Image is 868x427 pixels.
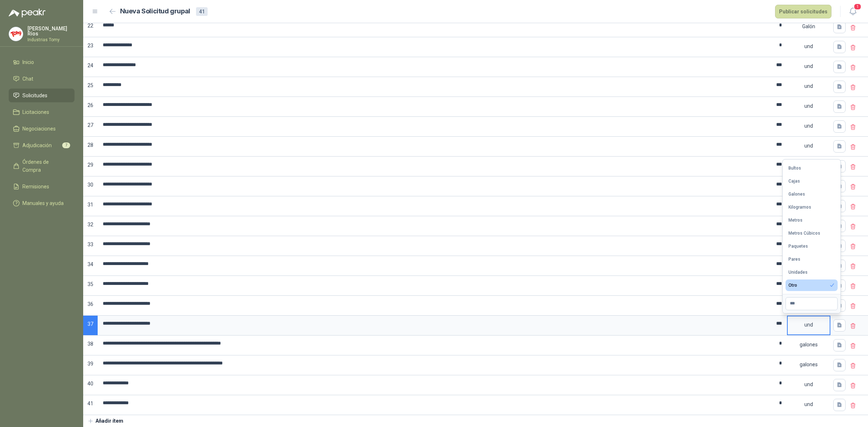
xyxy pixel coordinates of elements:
[788,157,830,174] div: und
[788,244,808,249] div: Paquetes
[83,236,98,256] p: 33
[27,26,75,36] p: [PERSON_NAME] Ríos
[786,227,838,239] button: Metros Cúbicos
[788,137,830,154] div: und
[9,180,75,193] a: Remisiones
[27,38,75,42] p: Industrias Tomy
[83,57,98,77] p: 24
[786,240,838,252] button: Paquetes
[62,142,70,148] span: 7
[788,316,830,333] div: und
[83,157,98,176] p: 29
[83,355,98,375] p: 39
[22,91,47,99] span: Solicitudes
[83,97,98,117] p: 26
[788,179,800,184] div: Cajas
[788,192,805,197] div: Galones
[22,141,52,149] span: Adjudicación
[9,72,75,86] a: Chat
[786,214,838,226] button: Metros
[83,256,98,276] p: 34
[788,166,801,171] div: Bultos
[83,17,98,37] p: 22
[788,356,830,373] div: galones
[83,276,98,296] p: 35
[788,396,830,413] div: und
[9,155,75,177] a: Órdenes de Compra
[786,266,838,278] button: Unidades
[9,55,75,69] a: Inicio
[788,205,811,210] div: Kilogramos
[788,257,800,262] div: Pares
[22,125,56,133] span: Negociaciones
[788,58,830,74] div: und
[83,375,98,395] p: 40
[120,6,190,17] h2: Nueva Solicitud grupal
[788,336,830,353] div: galones
[196,7,208,16] div: 41
[9,105,75,119] a: Licitaciones
[83,196,98,216] p: 31
[22,183,49,191] span: Remisiones
[9,196,75,210] a: Manuales y ayuda
[846,5,859,18] button: 1
[786,279,838,291] button: Otro
[786,201,838,213] button: Kilogramos
[788,231,820,236] div: Metros Cúbicos
[22,58,34,66] span: Inicio
[786,175,838,187] button: Cajas
[83,296,98,316] p: 36
[22,158,68,174] span: Órdenes de Compra
[788,98,830,114] div: und
[9,9,46,17] img: Logo peakr
[83,117,98,137] p: 27
[83,316,98,336] p: 37
[9,27,23,41] img: Company Logo
[9,89,75,102] a: Solicitudes
[83,395,98,415] p: 41
[83,176,98,196] p: 30
[9,138,75,152] a: Adjudicación7
[22,199,64,207] span: Manuales y ayuda
[786,253,838,265] button: Pares
[83,216,98,236] p: 32
[788,18,830,35] div: Galón
[9,122,75,136] a: Negociaciones
[788,283,797,288] div: Otro
[788,38,830,55] div: und
[83,77,98,97] p: 25
[788,270,808,275] div: Unidades
[854,3,861,10] span: 1
[83,336,98,355] p: 38
[786,188,838,200] button: Galones
[786,162,838,174] button: Bultos
[788,118,830,134] div: und
[83,137,98,157] p: 28
[83,37,98,57] p: 23
[788,376,830,393] div: und
[775,5,831,18] button: Publicar solicitudes
[22,75,33,83] span: Chat
[788,218,803,223] div: Metros
[788,78,830,94] div: und
[22,108,49,116] span: Licitaciones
